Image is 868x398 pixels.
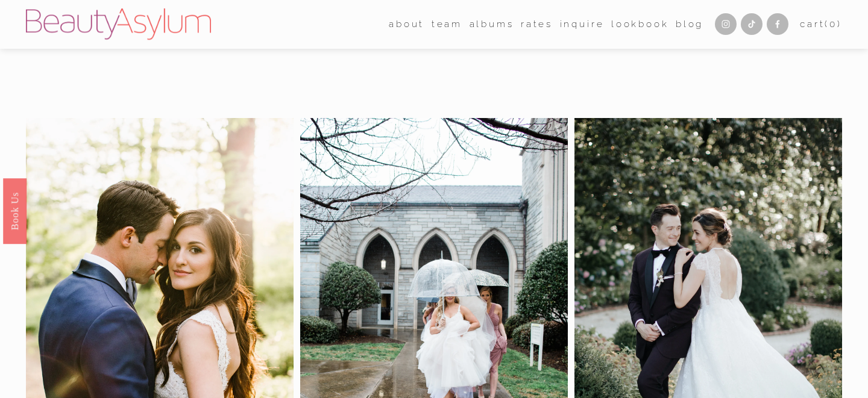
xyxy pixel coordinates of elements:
[470,15,514,34] a: albums
[432,15,462,34] a: folder dropdown
[829,19,837,30] span: 0
[741,13,763,35] a: TikTok
[432,16,462,33] span: team
[560,15,605,34] a: Inquire
[521,15,553,34] a: Rates
[767,13,788,35] a: Facebook
[389,16,424,33] span: about
[676,15,703,34] a: Blog
[800,16,842,33] a: 0 items in cart
[389,15,424,34] a: folder dropdown
[611,15,669,34] a: Lookbook
[26,8,211,40] img: Beauty Asylum | Bridal Hair &amp; Makeup Charlotte &amp; Atlanta
[715,13,737,35] a: Instagram
[825,19,841,30] span: ( )
[3,178,27,243] a: Book Us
